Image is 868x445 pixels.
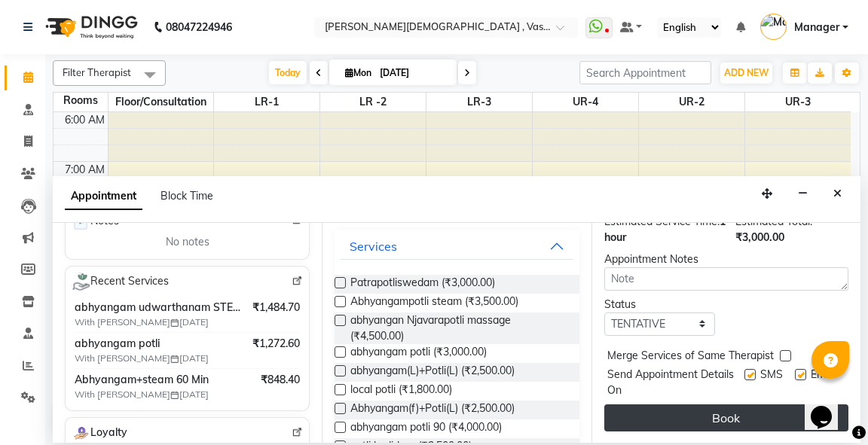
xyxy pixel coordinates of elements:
span: abhyangam udwarthanam STEAM [75,300,243,315]
div: Services [350,237,397,255]
span: ₹1,272.60 [252,336,300,352]
button: Close [827,182,848,206]
iframe: chat widget [805,385,853,430]
span: Mon [341,67,375,78]
span: ₹848.40 [261,372,300,388]
span: Patrapotliswedam (₹3,000.00) [350,275,495,294]
span: Email [811,367,836,398]
span: Abhyangam(f)+Potli(L) (₹2,500.00) [350,401,515,419]
button: Book [604,404,848,431]
span: SMS [760,367,783,398]
span: With [PERSON_NAME] [DATE] [75,388,263,401]
span: Filter Therapist [63,66,131,78]
span: With [PERSON_NAME] [DATE] [75,315,263,329]
b: 08047224946 [166,6,232,48]
span: Merge Services of Same Therapist [607,348,774,367]
span: No notes [166,234,209,250]
img: Manager [760,14,787,40]
div: Status [604,297,715,312]
span: 1 hour [604,215,726,244]
input: Search Appointment [579,61,711,84]
span: Block Time [160,189,213,203]
span: abhyangam potli (₹3,000.00) [350,344,487,363]
span: Loyalty [72,424,127,443]
span: LR-1 [214,93,319,111]
div: 7:00 AM [62,162,108,178]
div: Rooms [53,93,108,108]
div: 6:00 AM [62,112,108,128]
img: logo [38,6,142,48]
span: Recent Services [72,273,169,291]
span: abhyangam potli 90 (₹4,000.00) [350,419,502,438]
span: Appointment [65,183,142,210]
button: ADD NEW [720,62,772,84]
span: abhyangan Njavarapotli massage (₹4,500.00) [350,312,567,344]
span: Send Appointment Details On [607,367,738,398]
input: 2025-09-01 [375,62,451,84]
span: UR-4 [533,93,638,111]
span: Today [269,61,307,84]
span: local potli (₹1,800.00) [350,382,452,401]
span: Estimated Service Time: [604,215,720,228]
span: abhyangam potli [75,336,243,352]
span: With [PERSON_NAME] [DATE] [75,352,263,365]
span: ₹3,000.00 [735,230,784,244]
span: UR-2 [639,93,744,111]
span: ₹1,484.70 [252,300,300,315]
span: Abhyangam+steam 60 Min [75,372,243,388]
span: Abhyangampotli steam (₹3,500.00) [350,294,518,312]
span: Estimated Total: [735,215,812,228]
div: Appointment Notes [604,251,848,267]
span: abhyangam(L)+Potli(L) (₹2,500.00) [350,363,515,382]
span: LR -2 [320,93,426,111]
span: UR-3 [745,93,851,111]
span: Floor/Consultation [108,93,214,111]
span: ADD NEW [724,67,769,78]
span: LR-3 [426,93,532,111]
button: Services [341,233,573,260]
span: Manager [794,20,839,35]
